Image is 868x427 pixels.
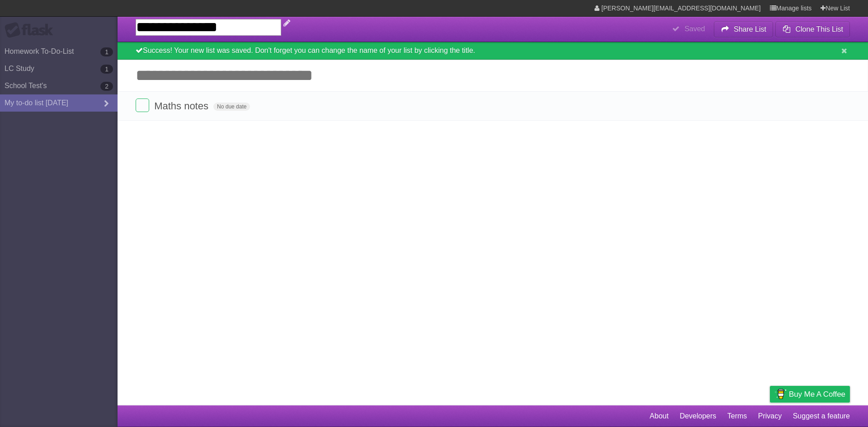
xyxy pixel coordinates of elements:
b: 1 [100,65,113,74]
a: Suggest a feature [793,408,850,425]
b: Clone This List [795,25,843,33]
label: Done [136,99,149,112]
a: Privacy [758,408,782,425]
a: About [650,408,669,425]
a: Terms [727,408,747,425]
b: 1 [100,47,113,56]
b: 2 [100,82,113,91]
span: Buy me a coffee [789,386,845,402]
button: Clone This List [775,21,850,38]
b: Saved [684,25,705,33]
img: Buy me a coffee [774,386,787,402]
div: Flask [5,22,59,38]
a: Developers [679,408,716,425]
a: Buy me a coffee [770,386,850,403]
b: Share List [734,25,766,33]
div: Success! Your new list was saved. Don't forget you can change the name of your list by clicking t... [118,42,868,60]
button: Share List [714,21,774,38]
span: No due date [213,103,250,111]
span: Maths notes [154,100,211,112]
